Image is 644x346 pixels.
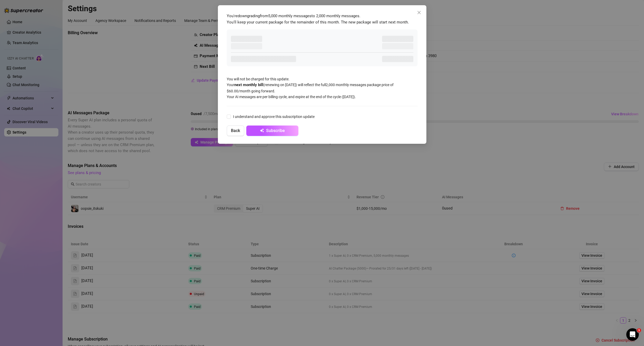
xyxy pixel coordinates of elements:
button: Close [415,8,423,17]
span: I understand and approve this subscription update [231,114,317,120]
span: Back [231,128,240,133]
span: Subscribe [266,128,285,133]
span: close [417,10,421,15]
span: You're downgrading from 5,000 monthly messages to 2,000 monthly messages . You'll keep your curre... [227,14,409,25]
span: 1 [637,328,641,332]
strong: next monthly bill [234,82,263,87]
iframe: Intercom live chat [626,328,639,341]
span: Close [415,10,423,15]
div: You will not be charged for this update. Your (renewing on [DATE] ) will reflect the full 2,000 m... [224,10,420,139]
button: Back [227,126,244,136]
button: Subscribe [246,126,298,136]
